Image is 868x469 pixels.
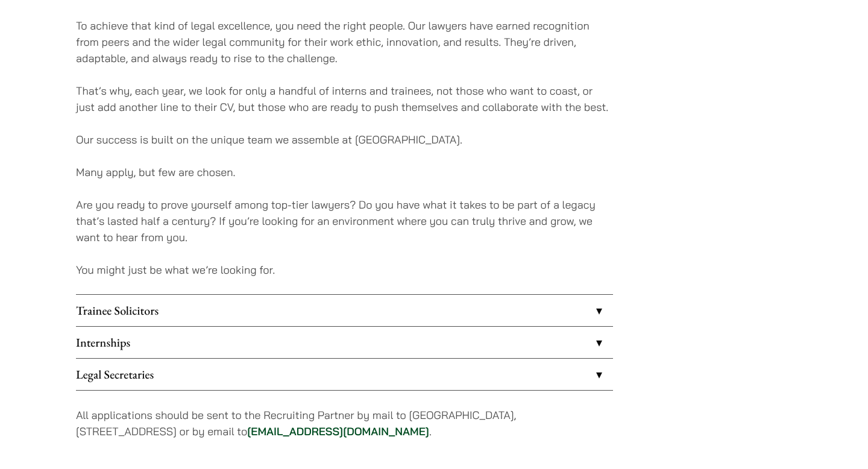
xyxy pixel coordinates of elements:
[76,295,613,326] a: Trainee Solicitors
[76,327,613,358] a: Internships
[76,164,613,180] p: Many apply, but few are chosen.
[76,197,613,245] p: Are you ready to prove yourself among top-tier lawyers? Do you have what it takes to be part of a...
[76,17,613,66] p: To achieve that kind of legal excellence, you need the right people. Our lawyers have earned reco...
[76,262,613,278] p: You might just be what we’re looking for.
[76,359,613,390] a: Legal Secretaries
[247,424,429,438] a: [EMAIL_ADDRESS][DOMAIN_NAME]
[76,83,613,115] p: That’s why, each year, we look for only a handful of interns and trainees, not those who want to ...
[76,131,613,148] p: Our success is built on the unique team we assemble at [GEOGRAPHIC_DATA].
[76,407,613,439] p: All applications should be sent to the Recruiting Partner by mail to [GEOGRAPHIC_DATA], [STREET_A...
